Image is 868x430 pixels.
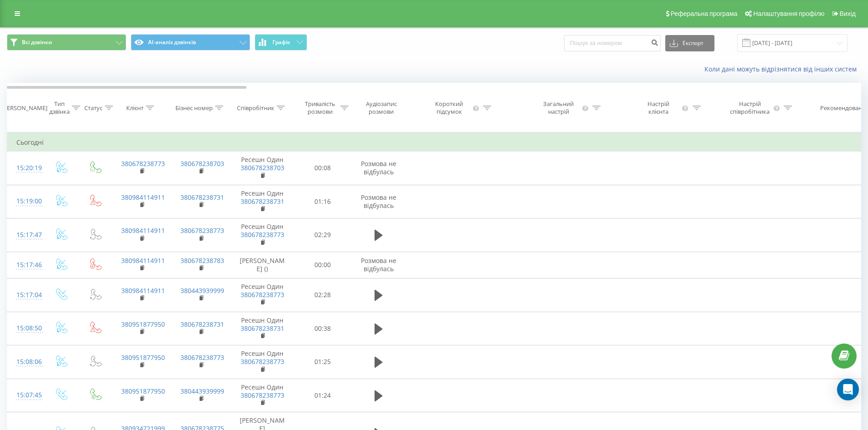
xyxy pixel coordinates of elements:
td: Ресешн Один [231,379,294,412]
div: Короткий підсумок [427,100,471,116]
a: 380678238731 [241,197,284,206]
td: Ресешн Один [231,278,294,312]
a: 380678238731 [241,324,284,333]
td: 00:08 [294,152,351,185]
input: Пошук за номером [564,35,661,51]
a: 380678238773 [241,230,284,239]
div: Настрій співробітника [728,100,772,116]
td: Ресешн Один [231,152,294,185]
td: 02:28 [294,278,351,312]
a: 380678238773 [121,159,165,168]
a: 380678238731 [180,320,224,329]
button: Експорт [665,35,714,51]
a: 380678238773 [241,391,284,400]
span: Вихід [840,10,856,17]
div: 15:20:19 [16,159,35,177]
a: 380678238773 [241,290,284,299]
span: Розмова не відбулась [361,159,396,176]
div: Бізнес номер [175,104,213,112]
td: 01:24 [294,379,351,412]
td: Ресешн Один [231,218,294,252]
a: 380951877950 [121,353,165,362]
div: Тип дзвінка [49,100,70,116]
div: 15:08:06 [16,353,35,371]
button: Графік [255,34,307,51]
div: [PERSON_NAME] [1,104,47,112]
a: 380984114911 [121,256,165,265]
div: 15:17:04 [16,286,35,304]
a: 380951877950 [121,320,165,329]
div: Загальний настрій [537,100,580,116]
a: 380984114911 [121,193,165,202]
td: 00:38 [294,312,351,345]
div: Тривалість розмови [302,100,338,116]
a: 380678238731 [180,193,224,202]
td: 01:16 [294,185,351,218]
div: 15:17:46 [16,256,35,274]
button: Всі дзвінки [7,34,126,51]
span: Графік [272,39,290,46]
span: Всі дзвінки [22,39,52,46]
a: 380678238773 [241,357,284,366]
a: 380678238783 [180,256,224,265]
td: Ресешн Один [231,185,294,218]
td: 02:29 [294,218,351,252]
div: Open Intercom Messenger [837,379,859,400]
a: 380951877950 [121,387,165,395]
button: AI-аналіз дзвінків [131,34,250,51]
a: 380443939999 [180,286,224,295]
a: 380678238773 [180,226,224,235]
div: Настрій клієнта [637,100,679,116]
a: 380443939999 [180,387,224,395]
div: Аудіозапис розмови [359,100,403,116]
a: 380984114911 [121,286,165,295]
td: [PERSON_NAME] () [231,252,294,278]
a: 380678238703 [180,159,224,168]
span: Розмова не відбулась [361,193,396,210]
span: Реферальна програма [671,10,738,17]
a: 380678238773 [180,353,224,362]
a: 380678238703 [241,163,284,172]
td: 01:25 [294,345,351,379]
td: Ресешн Один [231,345,294,379]
div: Статус [84,104,103,112]
div: Співробітник [237,104,274,112]
td: 00:00 [294,252,351,278]
a: 380984114911 [121,226,165,235]
div: 15:19:00 [16,192,35,210]
span: Налаштування профілю [753,10,824,17]
a: Коли дані можуть відрізнятися вiд інших систем [704,65,861,73]
div: 15:17:47 [16,226,35,244]
td: Ресешн Один [231,312,294,345]
span: Розмова не відбулась [361,256,396,273]
div: Клієнт [126,104,144,112]
div: 15:08:50 [16,319,35,337]
div: 15:07:45 [16,386,35,404]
